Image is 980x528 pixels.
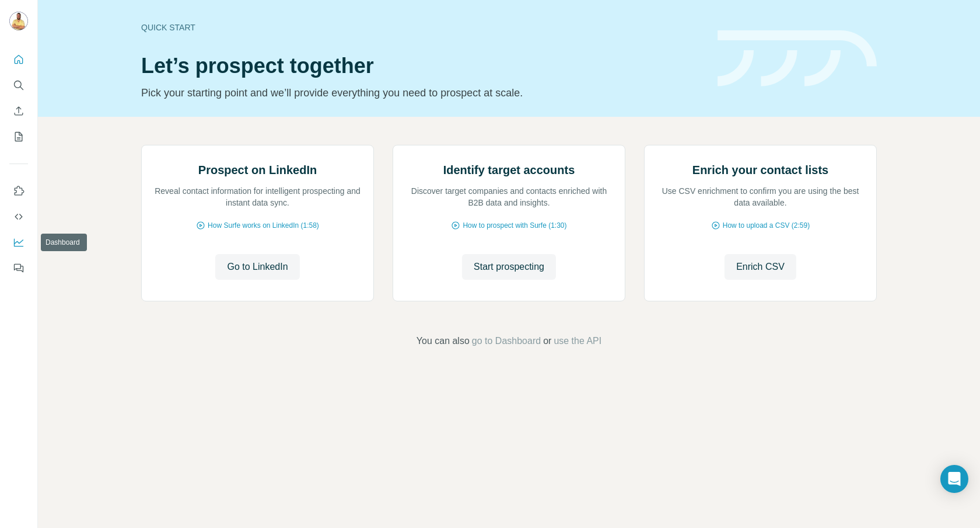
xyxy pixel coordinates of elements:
[9,100,28,121] button: Enrich CSV
[141,54,703,78] h1: Let’s prospect together
[692,162,828,178] h2: Enrich your contact lists
[724,254,796,280] button: Enrich CSV
[463,220,566,231] span: How to prospect with Surfe (1:30)
[717,30,877,87] img: banner
[472,334,541,348] button: go to Dashboard
[462,254,556,280] button: Start prospecting
[227,260,288,274] span: Go to LinkedIn
[9,232,28,253] button: Dashboard
[9,126,28,147] button: My lists
[9,49,28,70] button: Quick start
[543,334,551,348] span: or
[656,185,864,209] p: Use CSV enrichment to confirm you are using the best data available.
[736,260,785,274] span: Enrich CSV
[9,258,28,279] button: Feedback
[443,162,575,178] h2: Identify target accounts
[141,85,703,101] p: Pick your starting point and we’ll provide everything you need to prospect at scale.
[723,220,810,231] span: How to upload a CSV (2:59)
[9,75,28,96] button: Search
[405,185,613,209] p: Discover target companies and contacts enriched with B2B data and insights.
[208,220,319,231] span: How Surfe works on LinkedIn (1:58)
[416,334,470,348] span: You can also
[153,185,362,209] p: Reveal contact information for intelligent prospecting and instant data sync.
[554,334,601,348] button: use the API
[474,260,544,274] span: Start prospecting
[215,254,299,280] button: Go to LinkedIn
[141,22,703,33] div: Quick start
[9,12,28,30] img: Avatar
[198,162,317,178] h2: Prospect on LinkedIn
[9,180,28,202] button: Use Surfe on LinkedIn
[9,206,28,227] button: Use Surfe API
[940,465,968,493] div: Open Intercom Messenger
